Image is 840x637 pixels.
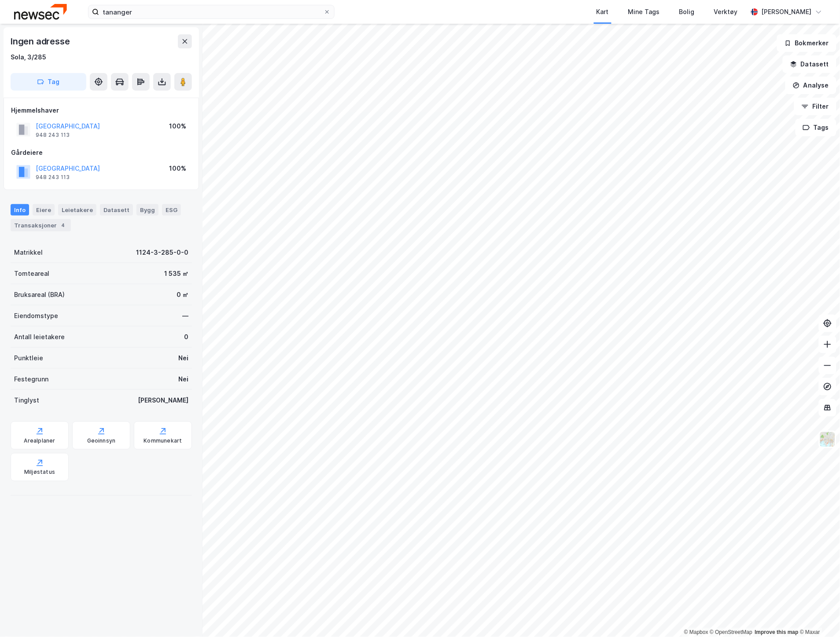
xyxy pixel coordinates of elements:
[14,353,43,363] div: Punktleie
[14,395,39,406] div: Tinglyst
[14,4,67,19] img: newsec-logo.f6e21ccffca1b3a03d2d.png
[14,247,43,258] div: Matrikkel
[714,7,738,17] div: Verktøy
[136,247,188,258] div: 1124-3-285-0-0
[11,219,71,231] div: Transaksjoner
[182,311,188,321] div: —
[169,163,186,174] div: 100%
[796,119,836,136] button: Tags
[162,204,181,216] div: ESG
[783,55,836,73] button: Datasett
[14,268,49,279] div: Tomteareal
[628,7,660,17] div: Mine Tags
[14,374,48,384] div: Festegrunn
[87,437,116,444] div: Geoinnsyn
[36,174,70,181] div: 948 243 113
[11,73,86,91] button: Tag
[11,34,71,48] div: Ingen adresse
[58,204,96,216] div: Leietakere
[762,7,812,17] div: [PERSON_NAME]
[36,132,70,139] div: 948 243 113
[710,630,753,636] a: OpenStreetMap
[14,289,65,300] div: Bruksareal (BRA)
[11,147,192,158] div: Gårdeiere
[785,77,836,94] button: Analyse
[14,311,58,321] div: Eiendomstype
[24,469,55,476] div: Miljøstatus
[136,204,158,216] div: Bygg
[164,268,188,279] div: 1 535 ㎡
[184,332,188,342] div: 0
[177,289,188,300] div: 0 ㎡
[796,595,840,637] iframe: Chat Widget
[178,374,188,384] div: Nei
[796,595,840,637] div: Kontrollprogram for chat
[819,431,836,448] img: Z
[14,332,65,342] div: Antall leietakere
[99,5,324,18] input: Søk på adresse, matrikkel, gårdeiere, leietakere eller personer
[33,204,55,216] div: Eiere
[59,221,67,230] div: 4
[144,437,182,444] div: Kommunekart
[11,52,46,62] div: Sola, 3/285
[597,7,609,17] div: Kart
[11,204,29,216] div: Info
[178,353,188,363] div: Nei
[679,7,695,17] div: Bolig
[777,34,836,52] button: Bokmerker
[794,98,836,115] button: Filter
[11,105,192,116] div: Hjemmelshaver
[755,630,799,636] a: Improve this map
[138,395,188,406] div: [PERSON_NAME]
[169,121,186,132] div: 100%
[684,630,708,636] a: Mapbox
[24,437,55,444] div: Arealplaner
[100,204,133,216] div: Datasett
